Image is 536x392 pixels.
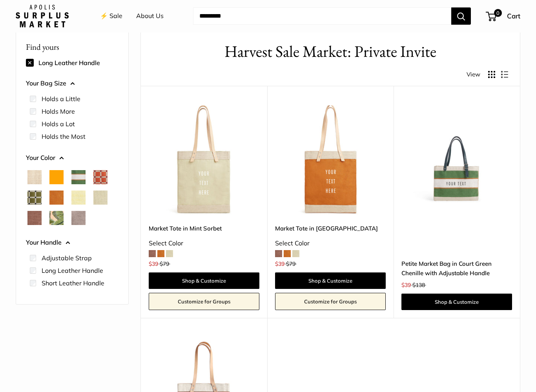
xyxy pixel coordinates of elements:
[16,5,69,28] img: Apolis: Surplus Market
[42,107,75,116] label: Holds More
[136,11,164,22] a: About Us
[149,238,259,250] div: Select Color
[149,224,259,233] a: Market Tote in Mint Sorbet
[42,266,103,276] label: Long Leather Handle
[27,211,42,225] button: Mustang
[49,211,64,225] button: Palm Leaf
[42,120,75,129] label: Holds a Lot
[26,40,119,55] p: Find yours
[275,106,386,216] a: Market Tote in CognacMarket Tote in Cognac
[275,293,386,310] a: Customize for Groups
[49,171,64,185] button: Orange
[149,106,259,216] img: Market Tote in Mint Sorbet
[93,191,108,205] button: Mint Sorbet
[42,279,104,288] label: Short Leather Handle
[26,237,119,249] button: Your Handle
[71,191,86,205] button: Daisy
[26,57,119,69] div: Long Leather Handle
[507,12,520,20] span: Cart
[488,71,495,78] button: Display products as grid
[42,132,86,142] label: Holds the Most
[71,211,86,225] button: Taupe
[275,273,386,289] a: Shop & Customize
[286,261,295,268] span: $79
[27,171,42,185] button: Natural
[401,260,512,278] a: Petite Market Bag in Court Green Chenille with Adjustable Handle
[153,40,508,64] h1: Harvest Sale Market: Private Invite
[149,106,259,216] a: Market Tote in Mint SorbetMarket Tote in Mint Sorbet
[487,10,520,23] a: 0 Cart
[401,106,512,216] img: description_Our very first Chenille-Jute Market bag
[412,282,425,289] span: $138
[467,69,480,80] span: View
[501,71,508,78] button: Display products as list
[275,224,386,233] a: Market Tote in [GEOGRAPHIC_DATA]
[26,152,119,164] button: Your Color
[401,294,512,310] a: Shop & Customize
[42,254,92,263] label: Adjustable Strap
[26,78,119,90] button: Your Bag Size
[93,171,108,185] button: Chenille Window Brick
[401,106,512,216] a: description_Our very first Chenille-Jute Market bagdescription_Adjustable Handles for whatever mo...
[49,191,64,205] button: Cognac
[193,8,451,25] input: Search...
[149,293,259,310] a: Customize for Groups
[275,261,284,268] span: $39
[275,238,386,250] div: Select Color
[275,106,386,216] img: Market Tote in Cognac
[27,191,42,205] button: Chenille Window Sage
[451,8,471,25] button: Search
[149,261,158,268] span: $39
[42,94,80,104] label: Holds a Little
[149,273,259,289] a: Shop & Customize
[494,9,502,17] span: 0
[71,171,86,185] button: Court Green
[401,282,411,289] span: $39
[100,11,122,22] a: ⚡️ Sale
[160,261,169,268] span: $79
